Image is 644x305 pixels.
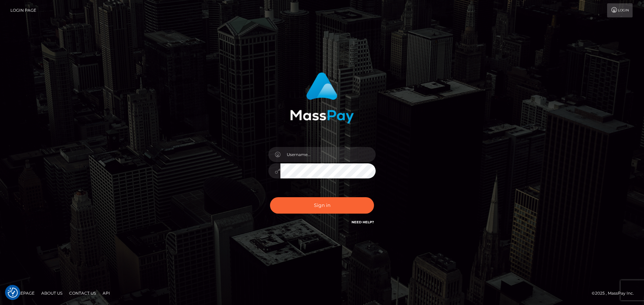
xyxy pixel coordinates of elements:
[7,288,37,298] a: Homepage
[280,147,376,162] input: Username...
[290,72,354,124] img: MassPay Login
[66,288,99,298] a: Contact Us
[592,290,639,297] div: © 2025 , MassPay Inc.
[270,197,374,214] button: Sign in
[352,220,374,224] a: Need Help?
[10,3,36,17] a: Login Page
[607,3,633,17] a: Login
[39,288,65,298] a: About Us
[8,288,18,298] img: Revisit consent button
[8,288,18,298] button: Consent Preferences
[100,288,113,298] a: API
